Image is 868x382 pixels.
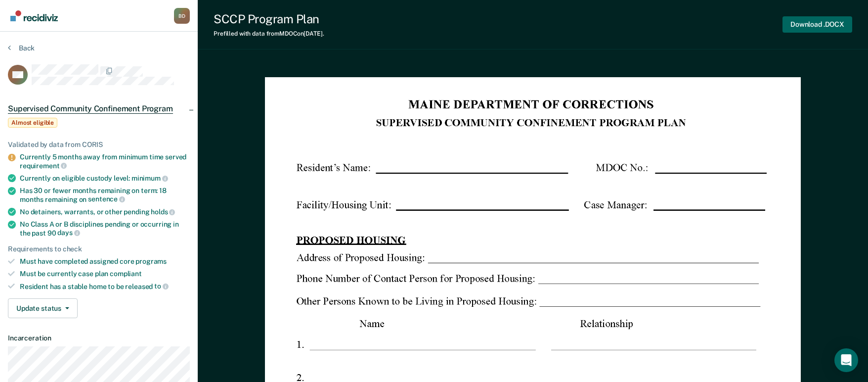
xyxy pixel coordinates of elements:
[154,282,169,290] span: to
[20,153,190,170] div: Currently 5 months away from minimum time served requirement
[214,30,324,37] div: Prefilled with data from MDOC on [DATE] .
[20,270,190,278] div: Must be currently case plan
[57,229,80,237] span: days
[174,8,190,24] div: B D
[10,10,58,21] img: Recidiviz
[8,118,57,128] span: Almost eligible
[131,174,168,182] span: minimum
[20,220,190,237] div: No Class A or B disciplines pending or occurring in the past 90
[8,298,78,318] button: Update status
[174,8,190,24] button: Profile dropdown button
[8,44,35,52] button: Back
[135,257,167,265] span: programs
[8,104,173,114] span: Supervised Community Confinement Program
[20,187,190,203] div: Has 30 or fewer months remaining on term: 18 months remaining on
[20,257,190,266] div: Must have completed assigned core
[8,141,190,149] div: Validated by data from CORIS
[20,282,190,291] div: Resident has a stable home to be released
[88,195,125,203] span: sentence
[8,334,190,342] dt: Incarceration
[214,12,324,26] div: SCCP Program Plan
[8,245,190,253] div: Requirements to check
[20,174,190,183] div: Currently on eligible custody level:
[110,270,142,278] span: compliant
[20,207,190,216] div: No detainers, warrants, or other pending
[782,16,852,33] button: Download .DOCX
[834,348,858,372] div: Open Intercom Messenger
[151,208,175,216] span: holds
